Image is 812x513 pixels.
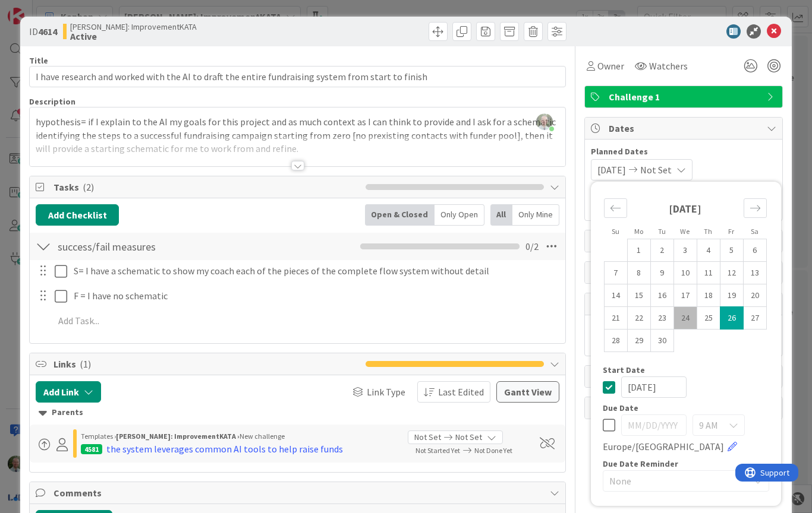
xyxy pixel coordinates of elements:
input: type card name here... [29,66,566,87]
td: Choose Thursday, 09/18/2025 12:00 PM as your check-out date. It’s available. [697,284,720,307]
span: Not Started Yet [416,446,460,455]
span: Templates › [81,432,116,441]
td: Choose Sunday, 09/14/2025 12:00 PM as your check-out date. It’s available. [604,284,627,307]
td: Choose Wednesday, 09/24/2025 12:00 PM as your check-out date. It’s available. [673,307,697,330]
td: Choose Sunday, 09/07/2025 12:00 PM as your check-out date. It’s available. [604,262,627,284]
td: Choose Tuesday, 09/30/2025 12:00 PM as your check-out date. It’s available. [650,330,673,352]
td: Choose Sunday, 09/28/2025 12:00 PM as your check-out date. It’s available. [604,330,627,352]
span: Comments [53,486,544,500]
td: Choose Monday, 09/15/2025 12:00 PM as your check-out date. It’s available. [627,284,650,307]
td: Choose Thursday, 09/11/2025 12:00 PM as your check-out date. It’s available. [697,262,720,284]
span: None [609,473,742,489]
td: Choose Wednesday, 09/03/2025 12:00 PM as your check-out date. It’s available. [673,239,697,262]
button: Last Edited [417,381,490,403]
button: Add Link [36,381,101,403]
button: Gantt View [496,381,559,403]
td: Choose Thursday, 09/04/2025 12:00 PM as your check-out date. It’s available. [697,239,720,262]
b: Active [70,31,197,41]
span: Due Date [603,404,638,412]
span: Dates [609,121,761,135]
div: Parents [39,406,556,419]
img: DErBe1nYp22Nc7X2OmXnSLILre0GZJMB.jpg [536,113,553,130]
td: Choose Friday, 09/19/2025 12:00 PM as your check-out date. It’s available. [720,284,743,307]
td: Choose Friday, 09/05/2025 12:00 PM as your check-out date. It’s available. [720,239,743,262]
td: Choose Saturday, 09/27/2025 12:00 PM as your check-out date. It’s available. [743,307,766,330]
div: Only Mine [512,204,559,226]
div: Move backward to switch to the previous month. [604,198,627,218]
small: Mo [634,227,643,236]
td: Choose Sunday, 09/21/2025 12:00 PM as your check-out date. It’s available. [604,307,627,330]
span: Support [25,2,54,16]
td: Choose Tuesday, 09/16/2025 12:00 PM as your check-out date. It’s available. [650,284,673,307]
td: Choose Wednesday, 09/17/2025 12:00 PM as your check-out date. It’s available. [673,284,697,307]
span: Planned Dates [591,145,776,158]
span: Challenge 1 [609,90,761,104]
strong: [DATE] [669,202,701,216]
td: Choose Tuesday, 09/09/2025 12:00 PM as your check-out date. It’s available. [650,262,673,284]
td: Choose Monday, 09/01/2025 12:00 PM as your check-out date. It’s available. [627,239,650,262]
span: Not Set [640,163,672,177]
span: ( 2 ) [83,181,94,193]
td: Choose Saturday, 09/20/2025 12:00 PM as your check-out date. It’s available. [743,284,766,307]
span: New challenge [240,432,285,441]
div: the system leverages common AI tools to help raise funds [106,442,343,456]
td: Choose Friday, 09/12/2025 12:00 PM as your check-out date. It’s available. [720,262,743,284]
span: Start Date [603,366,645,374]
td: Choose Thursday, 09/25/2025 12:00 PM as your check-out date. It’s available. [697,307,720,330]
span: Link Type [367,385,405,399]
b: 4614 [38,26,57,37]
small: Th [704,227,712,236]
td: Choose Tuesday, 09/23/2025 12:00 PM as your check-out date. It’s available. [650,307,673,330]
td: Choose Tuesday, 09/02/2025 12:00 PM as your check-out date. It’s available. [650,239,673,262]
span: Description [29,96,75,107]
span: Not Set [455,431,482,444]
span: Last Edited [438,385,484,399]
td: Choose Saturday, 09/06/2025 12:00 PM as your check-out date. It’s available. [743,239,766,262]
td: Choose Monday, 09/22/2025 12:00 PM as your check-out date. It’s available. [627,307,650,330]
small: Fr [728,227,734,236]
input: MM/DD/YYYY [621,376,687,398]
p: S= I have a schematic to show my coach each of the pieces of the complete flow system without detail [74,264,557,278]
div: All [490,204,512,226]
small: Sa [751,227,759,236]
span: Not Done Yet [474,446,512,455]
small: We [680,227,690,236]
input: Add Checklist... [53,236,276,257]
span: ID [29,24,57,39]
span: 9 AM [699,417,718,433]
td: Choose Wednesday, 09/10/2025 12:00 PM as your check-out date. It’s available. [673,262,697,284]
p: hypothesis= if I explain to the AI my goals for this project and as much context as I can think t... [36,115,559,156]
span: ( 1 ) [80,358,91,370]
input: MM/DD/YYYY [621,414,687,436]
div: 4581 [81,444,102,454]
b: [PERSON_NAME]: ImprovementKATA › [116,432,240,441]
span: Europe/[GEOGRAPHIC_DATA] [603,439,724,454]
span: Links [53,357,360,371]
p: F = I have no schematic [74,289,557,303]
span: Watchers [649,59,688,73]
td: Choose Monday, 09/29/2025 12:00 PM as your check-out date. It’s available. [627,330,650,352]
td: Selected as start date. Friday, 09/26/2025 12:00 PM [720,307,743,330]
span: [DATE] [597,163,626,177]
div: Move forward to switch to the next month. [744,198,767,218]
button: Add Checklist [36,204,119,226]
td: Choose Monday, 09/08/2025 12:00 PM as your check-out date. It’s available. [627,262,650,284]
small: Su [612,227,619,236]
div: Calendar [591,188,780,366]
span: Tasks [53,180,360,194]
span: [PERSON_NAME]: ImprovementKATA [70,22,197,31]
span: Not Set [414,431,441,444]
div: Only Open [435,204,484,226]
small: Tu [658,227,666,236]
label: Title [29,55,48,66]
span: Owner [597,59,624,73]
td: Choose Saturday, 09/13/2025 12:00 PM as your check-out date. It’s available. [743,262,766,284]
div: Open & Closed [365,204,435,226]
span: Due Date Reminder [603,460,678,468]
span: 0 / 2 [525,239,539,254]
